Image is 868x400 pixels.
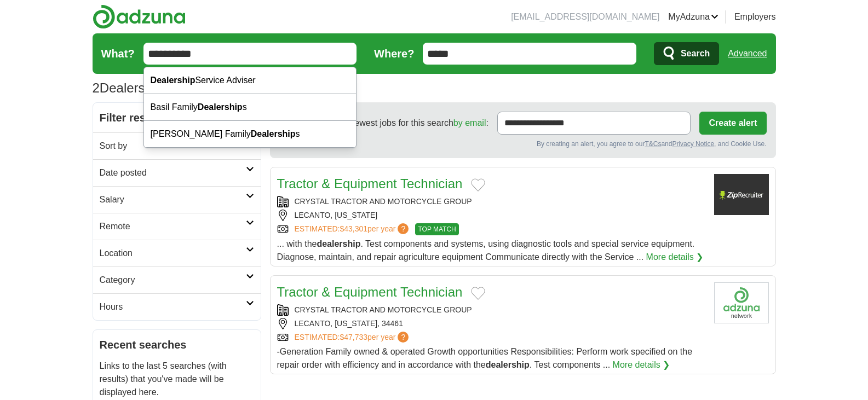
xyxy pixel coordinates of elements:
[144,121,357,148] div: [PERSON_NAME] Family s
[277,239,695,262] span: ... with the . Test components and systems, using diagnostic tools and special service equipment....
[277,196,705,207] div: CRYSTAL TRACTOR AND MOTORCYCLE GROUP
[277,304,705,316] div: CRYSTAL TRACTOR AND MOTORCYCLE GROUP
[654,42,719,65] button: Search
[101,45,135,62] label: What?
[144,94,357,121] div: Basil Family s
[714,282,769,323] img: Company logo
[340,224,367,233] span: $43,301
[728,43,767,65] a: Advanced
[277,210,705,221] div: LECANTO, [US_STATE]
[93,266,261,293] a: Category
[646,251,704,264] a: More details ❯
[100,220,246,233] h2: Remote
[699,112,766,135] button: Create alert
[93,293,261,320] a: Hours
[734,10,776,24] a: Employers
[100,337,254,353] h2: Recent searches
[471,287,485,300] button: Add to favorite jobs
[317,239,360,248] strong: dealership
[100,193,246,206] h2: Salary
[374,45,414,62] label: Where?
[151,76,196,85] strong: Dealership
[277,285,463,299] a: Tractor & Equipment Technician
[93,132,261,159] a: Sort by
[93,186,261,213] a: Salary
[681,43,710,65] span: Search
[279,139,767,149] div: By creating an alert, you agree to our and , and Cookie Use.
[251,129,296,138] strong: Dealership
[645,140,661,148] a: T&Cs
[100,140,246,153] h2: Sort by
[398,332,409,343] span: ?
[277,347,693,369] span: -Generation Family owned & operated Growth opportunities Responsibilities: Perform work specified...
[144,67,357,94] div: Service Adviser
[100,274,246,287] h2: Category
[277,176,463,191] a: Tractor & Equipment Technician
[93,103,261,132] h2: Filter results
[301,117,488,130] span: Receive the newest jobs for this search :
[672,140,714,148] a: Privacy Notice
[277,318,705,329] div: LECANTO, [US_STATE], 34461
[93,213,261,240] a: Remote
[93,4,186,29] img: Adzuna logo
[100,360,254,399] p: Links to the last 5 searches (with results) that you've made will be displayed here.
[93,78,100,98] span: 2
[613,358,670,372] a: More details ❯
[398,223,409,234] span: ?
[198,102,243,112] strong: Dealership
[295,332,411,343] a: ESTIMATED:$47,733per year?
[100,166,246,179] h2: Date posted
[340,333,367,341] span: $47,733
[511,10,659,24] li: [EMAIL_ADDRESS][DOMAIN_NAME]
[415,223,458,235] span: TOP MATCH
[714,174,769,215] img: Company logo
[93,80,248,95] h1: Dealership Jobs in 34442
[100,300,246,314] h2: Hours
[453,118,486,127] a: by email
[93,240,261,266] a: Location
[100,247,246,260] h2: Location
[486,360,530,369] strong: dealership
[93,159,261,186] a: Date posted
[668,10,718,24] a: MyAdzuna
[295,223,411,235] a: ESTIMATED:$43,301per year?
[471,178,485,192] button: Add to favorite jobs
